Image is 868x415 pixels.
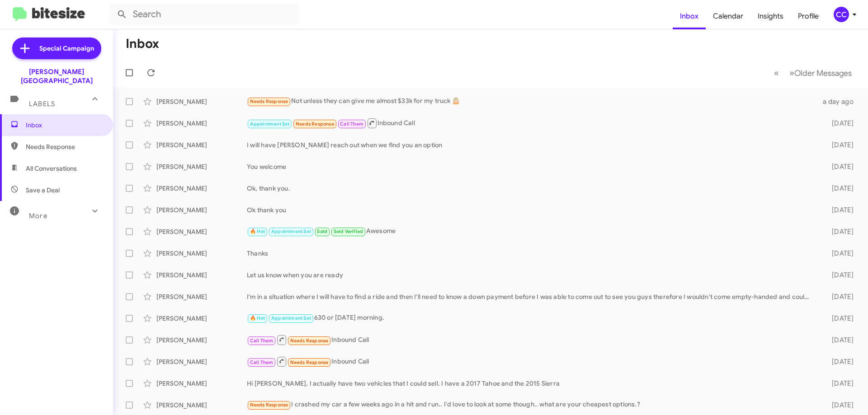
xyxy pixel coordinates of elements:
span: Needs Response [250,402,288,408]
div: [DATE] [817,227,861,236]
div: You welcome [247,162,817,171]
span: Inbox [26,121,103,130]
a: Inbox [673,3,706,29]
span: Needs Response [296,121,334,127]
span: Needs Response [250,98,288,104]
a: Special Campaign [12,37,101,59]
div: [PERSON_NAME] [156,227,247,236]
span: Needs Response [26,142,103,151]
div: [DATE] [817,119,861,128]
span: Needs Response [290,359,329,365]
span: Call Them [340,121,363,127]
span: Call Them [250,359,274,365]
span: Sold Verified [334,228,363,234]
div: [PERSON_NAME] [156,205,247,214]
div: [DATE] [817,184,861,193]
div: [PERSON_NAME] [156,140,247,149]
div: [PERSON_NAME] [156,292,247,301]
div: [DATE] [817,162,861,171]
div: [DATE] [817,379,861,388]
div: [DATE] [817,401,861,410]
div: [DATE] [817,314,861,323]
span: Save a Deal [26,186,60,195]
div: [PERSON_NAME] [156,336,247,345]
div: [PERSON_NAME] [156,270,247,280]
span: Older Messages [794,68,852,78]
span: 🔥 Hot [250,315,265,321]
span: 🔥 Hot [250,228,265,234]
span: « [774,67,779,79]
span: Special Campaign [39,44,94,53]
div: [DATE] [817,357,861,366]
div: [PERSON_NAME] [156,357,247,366]
div: [PERSON_NAME] [156,162,247,171]
div: I'm in a situation where I will have to find a ride and then I'll need to know a down payment bef... [247,292,817,301]
div: [DATE] [817,140,861,149]
span: Appointment Set [271,228,311,234]
div: Not unless they can give me almost $33k for my truck 🤷🏼 [247,96,817,107]
span: Labels [29,100,55,108]
div: Hi [PERSON_NAME], I actually have two vehicles that I could sell. I have a 2017 Tahoe and the 201... [247,379,817,388]
div: Let us know when you are ready [247,270,817,280]
nav: Page navigation example [769,64,857,82]
div: [PERSON_NAME] [156,97,247,106]
a: Profile [791,3,826,29]
a: Calendar [706,3,750,29]
div: CC [834,7,849,22]
div: [PERSON_NAME] [156,119,247,128]
div: I crashed my car a few weeks ago in a hit and run.. I'd love to look at some though.. what are yo... [247,400,817,410]
span: Call Them [250,338,274,344]
div: a day ago [817,97,861,106]
div: Ok, thank you. [247,184,817,193]
div: [PERSON_NAME] [156,314,247,323]
a: Insights [750,3,791,29]
span: Sold [317,228,327,234]
button: CC [826,7,858,22]
button: Previous [769,64,784,82]
div: [PERSON_NAME] [156,379,247,388]
span: More [29,212,47,220]
div: Inbound Call [247,334,817,345]
div: I will have [PERSON_NAME] reach out when we find you an option [247,140,817,149]
div: [DATE] [817,292,861,301]
div: [DATE] [817,270,861,280]
div: Inbound Call [247,117,817,129]
span: Appointment Set [250,121,290,127]
span: Needs Response [290,338,329,344]
div: [DATE] [817,336,861,345]
div: Inbound Call [247,356,817,367]
button: Next [784,64,857,82]
span: All Conversations [26,164,77,173]
div: Ok thank you [247,205,817,214]
div: 630 or [DATE] morning. [247,313,817,323]
span: Appointment Set [271,315,311,321]
div: [PERSON_NAME] [156,184,247,193]
div: Thanks [247,249,817,258]
div: [DATE] [817,205,861,214]
div: [DATE] [817,249,861,258]
div: Awesome [247,226,817,237]
div: [PERSON_NAME] [156,401,247,410]
span: » [789,67,794,79]
div: [PERSON_NAME] [156,249,247,258]
h1: Inbox [126,37,159,51]
input: Search [109,4,299,25]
